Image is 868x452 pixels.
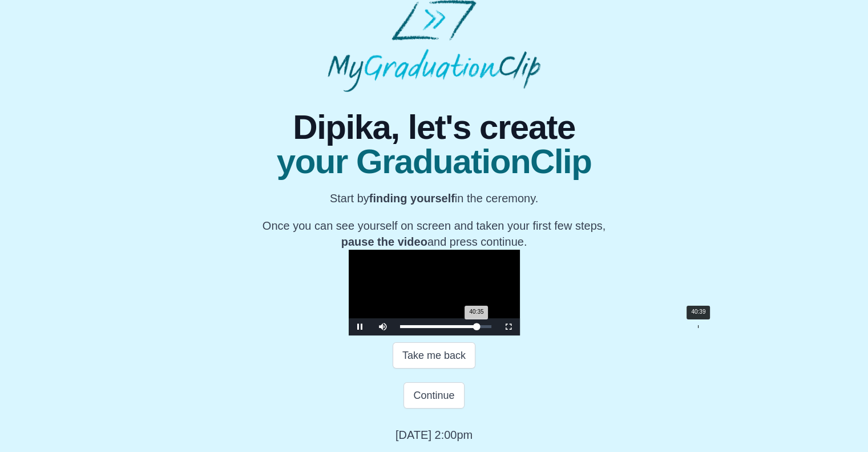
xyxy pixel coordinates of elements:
[341,235,427,248] b: pause the video
[400,325,491,328] div: Progress Bar
[497,318,520,335] button: Fullscreen
[349,250,520,335] div: Video Player
[263,190,605,206] p: Start by in the ceremony.
[263,145,605,179] span: your GraduationClip
[403,382,464,409] button: Continue
[263,218,605,250] p: Once you can see yourself on screen and taken your first few steps, and press continue.
[395,427,473,443] p: [DATE] 2:00pm
[393,342,475,369] button: Take me back
[372,318,394,335] button: Mute
[263,110,605,145] span: Dipika, let's create
[369,192,455,205] b: finding yourself
[349,318,372,335] button: Pause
